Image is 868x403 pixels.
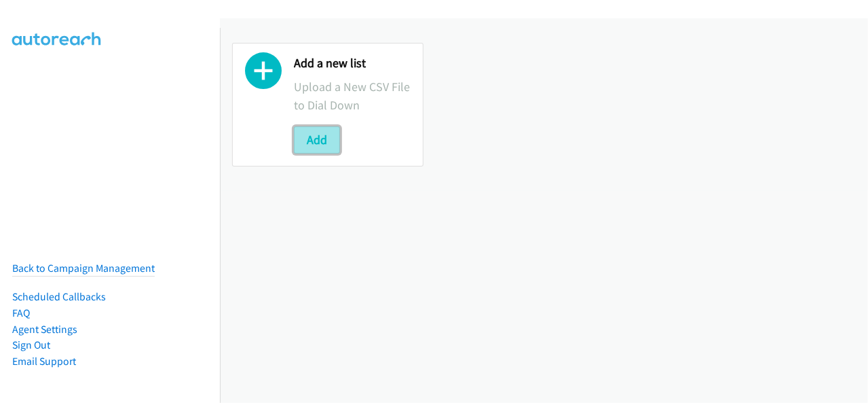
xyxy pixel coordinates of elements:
a: Sign Out [12,338,50,351]
a: Scheduled Callbacks [12,290,106,303]
a: FAQ [12,306,30,319]
a: Email Support [12,355,76,368]
a: Agent Settings [12,323,77,336]
button: Add [294,126,340,154]
p: Upload a New CSV File to Dial Down [294,77,411,114]
a: Back to Campaign Management [12,262,155,275]
h2: Add a new list [294,56,411,71]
